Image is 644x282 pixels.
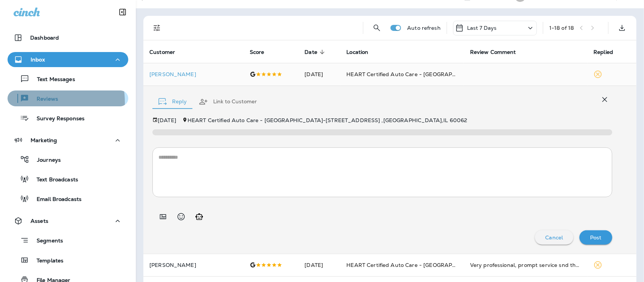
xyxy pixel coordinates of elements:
button: Collapse Sidebar [112,5,133,20]
button: Link to Customer [193,88,263,115]
button: Segments [8,232,128,248]
div: 1 - 18 of 18 [549,25,574,31]
span: Location [346,49,368,55]
p: Reviews [29,96,58,103]
p: Assets [31,218,48,224]
p: Text Messages [29,76,75,83]
button: Email Broadcasts [8,191,128,207]
button: Add in a premade template [155,209,171,224]
button: Cancel [535,230,574,245]
p: [PERSON_NAME] [149,71,238,77]
button: Marketing [8,133,128,148]
span: Replied [593,49,613,55]
button: Journeys [8,152,128,167]
p: Inbox [31,57,45,63]
button: Filters [149,20,164,35]
td: [DATE] [298,254,340,276]
p: Email Broadcasts [29,196,81,203]
span: Date [304,49,327,55]
button: Text Broadcasts [8,171,128,187]
p: Segments [29,238,63,245]
p: Templates [29,257,63,265]
p: Survey Responses [29,115,85,123]
p: Marketing [31,137,57,143]
span: Customer [149,49,175,55]
span: Review Comment [470,49,526,55]
p: [DATE] [158,117,176,123]
p: Text Broadcasts [29,176,78,184]
button: Generate AI response [192,209,207,224]
button: Assets [8,213,128,228]
button: Export as CSV [615,20,630,35]
p: Cancel [546,234,563,241]
span: Review Comment [470,49,516,55]
span: Replied [593,49,623,55]
p: [PERSON_NAME] [149,262,238,268]
button: Inbox [8,52,128,67]
span: HEART Certified Auto Care - [GEOGRAPHIC_DATA] [346,71,482,78]
button: Templates [8,252,128,268]
button: Search Reviews [369,20,384,35]
p: Last 7 Days [467,25,497,31]
span: Customer [149,49,185,55]
span: Location [346,49,378,55]
span: HEART Certified Auto Care - [GEOGRAPHIC_DATA] - [STREET_ADDRESS] , [GEOGRAPHIC_DATA] , IL 60062 [188,117,467,124]
p: Dashboard [30,35,59,41]
button: Select an emoji [174,209,189,224]
button: Text Messages [8,71,128,87]
button: Dashboard [8,30,128,45]
button: Reviews [8,90,128,106]
p: Post [590,234,602,241]
button: Post [579,230,612,245]
div: Click to view Customer Drawer [149,71,238,77]
span: Date [304,49,317,55]
div: Very professional, prompt service snd thorough. So happy I found them! [470,261,582,269]
p: Auto refresh [407,25,441,31]
button: Reply [152,88,193,115]
span: HEART Certified Auto Care - [GEOGRAPHIC_DATA] [346,262,482,268]
span: Score [250,49,274,55]
td: [DATE] [298,63,340,86]
button: Survey Responses [8,110,128,126]
p: Journeys [29,157,61,164]
span: Score [250,49,264,55]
